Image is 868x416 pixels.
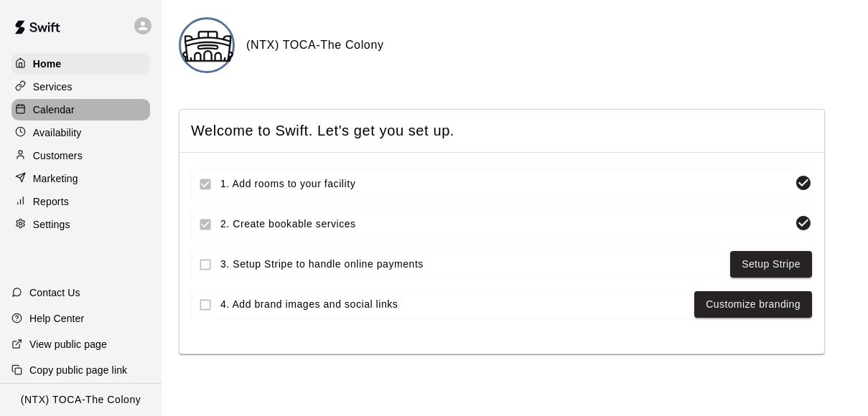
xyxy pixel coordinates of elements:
[33,217,70,232] p: Settings
[694,291,812,318] button: Customize branding
[11,76,150,98] a: Services
[33,148,83,163] p: Customers
[11,168,150,189] a: Marketing
[29,311,84,326] p: Help Center
[730,251,812,278] button: Setup Stripe
[33,57,62,71] p: Home
[33,194,69,209] p: Reports
[191,121,813,141] span: Welcome to Swift. Let's get you set up.
[33,103,75,117] p: Calendar
[33,171,78,186] p: Marketing
[706,296,801,313] a: Customize branding
[742,255,801,273] a: Setup Stripe
[11,99,150,120] a: Calendar
[21,392,141,407] p: (NTX) TOCA-The Colony
[220,217,789,232] span: 2. Create bookable services
[220,257,724,272] span: 3. Setup Stripe to handle online payments
[33,126,82,140] p: Availability
[11,122,150,143] a: Availability
[181,19,235,73] img: (NTX) TOCA-The Colony logo
[220,176,789,192] span: 1. Add rooms to your facility
[29,363,127,377] p: Copy public page link
[11,53,150,75] a: Home
[11,145,150,166] a: Customers
[29,337,107,351] p: View public page
[33,80,73,94] p: Services
[11,214,150,235] a: Settings
[220,297,689,312] span: 4. Add brand images and social links
[11,191,150,212] a: Reports
[246,36,384,55] h6: (NTX) TOCA-The Colony
[29,285,80,300] p: Contact Us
